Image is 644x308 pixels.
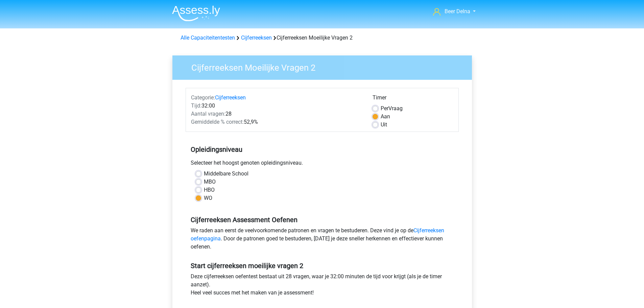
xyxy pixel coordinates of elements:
[373,94,453,104] div: Timer
[191,216,454,224] h5: Cijferreeksen Assessment Oefenen
[381,105,388,112] span: Per
[430,7,478,16] a: Beer Delna
[172,5,220,21] img: Assessly
[204,194,212,202] label: WO
[186,110,367,118] div: 28
[381,113,390,121] label: Aan
[191,119,244,125] span: Gemiddelde % correct:
[204,170,248,178] label: Middelbare School
[186,273,459,300] div: Deze cijferreeksen oefentest bestaat uit 28 vragen, waar je 32:00 minuten de tijd voor krijgt (al...
[204,186,215,194] label: HBO
[186,227,459,254] div: We raden aan eerst de veelvoorkomende patronen en vragen te bestuderen. Deze vind je op de . Door...
[178,34,467,42] div: Cijferreeksen Moeilijke Vragen 2
[191,102,201,109] span: Tijd:
[204,178,216,186] label: MBO
[183,60,467,73] h3: Cijferreeksen Moeilijke Vragen 2
[381,104,403,113] label: Vraag
[241,34,272,41] a: Cijferreeksen
[191,94,215,101] span: Categorie:
[381,121,387,129] label: Uit
[191,111,225,117] span: Aantal vragen:
[191,262,454,270] h5: Start cijferreeksen moeilijke vragen 2
[181,34,235,41] a: Alle Capaciteitentesten
[215,94,246,101] a: Cijferreeksen
[445,8,470,15] span: Beer Delna
[186,102,367,110] div: 32:00
[191,143,454,156] h5: Opleidingsniveau
[186,118,367,126] div: 52,9%
[186,159,459,170] div: Selecteer het hoogst genoten opleidingsniveau.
